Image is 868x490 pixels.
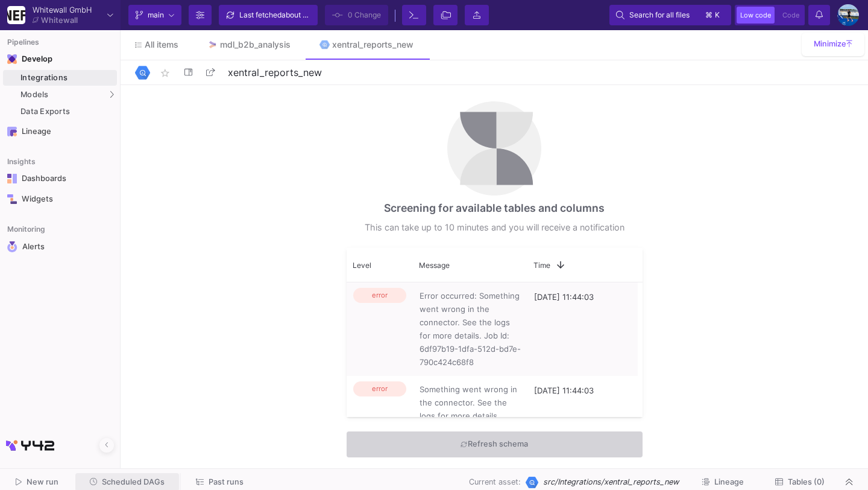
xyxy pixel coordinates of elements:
[788,477,825,486] span: Tables (0)
[3,237,117,257] a: Navigation iconAlerts
[737,7,775,24] button: Low code
[461,435,527,454] span: Refresh schema
[135,65,150,80] img: Logo
[779,7,803,24] button: Code
[702,8,725,22] button: ⌘k
[20,90,49,100] span: Models
[705,8,712,22] span: ⌘
[332,40,414,49] div: xentral_reports_new
[740,11,771,19] span: Low code
[469,476,521,488] span: Current asset:
[543,476,679,488] span: src/Integrations/xentral_reports_new
[128,5,181,25] button: main
[609,5,731,25] button: Search for all files⌘k
[22,194,100,204] div: Widgets
[347,431,643,457] button: Refresh schema
[220,40,291,49] div: mdl_b2b_analysis
[353,261,371,270] span: Level
[22,127,100,136] div: Lineage
[3,189,117,209] a: Navigation iconWidgets
[526,476,538,489] img: Google BigQuery
[420,289,521,369] span: Error occurred: Something went wrong in the connector. See the logs for more details. Job Id: 6df...
[102,477,165,486] span: Scheduled DAGs
[281,10,342,19] span: about 6 hours ago
[715,8,720,22] span: k
[527,282,641,376] div: [DATE] 11:44:03
[837,4,859,26] img: AEdFTp4_RXFoBzJxSaYPMZp7Iyigz82078j9C0hFtL5t=s96-c
[33,6,92,14] div: Whitewall GmbH
[7,127,17,136] img: Navigation icon
[353,288,406,303] span: error
[384,200,605,216] div: Screening for available tables and columns
[7,194,17,204] img: Navigation icon
[419,261,450,270] span: Message
[145,40,178,49] span: All items
[714,477,744,486] span: Lineage
[3,70,117,86] a: Integrations
[7,6,25,24] img: YZ4Yr8zUCx6JYM5gIgaTIQYeTXdcwQjnYC8iZtTV.png
[20,107,114,116] div: Data Exports
[365,221,624,234] div: This can take up to 10 minutes and you will receive a notification
[7,54,17,64] img: Navigation icon
[22,174,100,183] div: Dashboards
[527,376,641,429] div: [DATE] 11:44:03
[3,169,117,188] a: Navigation iconDashboards
[3,49,117,69] mat-expansion-panel-header: Navigation iconDevelop
[209,477,244,486] span: Past runs
[41,16,78,24] div: Whitewall
[207,40,218,50] img: Tab icon
[219,5,318,25] button: Last fetchedabout 6 hours ago
[22,241,101,252] div: Alerts
[3,122,117,141] a: Navigation iconLineage
[782,11,799,19] span: Code
[239,6,312,24] div: Last fetched
[3,104,117,119] a: Data Exports
[7,241,17,252] img: Navigation icon
[420,383,521,422] span: Something went wrong in the connector. See the logs for more details.
[20,73,114,83] div: Integrations
[319,40,330,50] img: Tab icon
[353,381,406,396] span: error
[148,6,164,24] span: main
[533,261,550,270] span: Time
[629,6,690,24] span: Search for all files
[27,477,58,486] span: New run
[22,54,40,64] div: Develop
[158,66,172,80] mat-icon: star_border
[7,174,17,183] img: Navigation icon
